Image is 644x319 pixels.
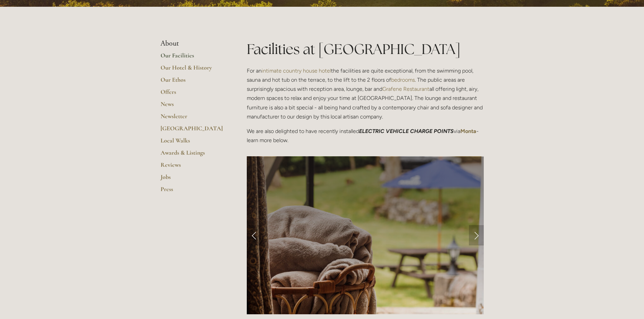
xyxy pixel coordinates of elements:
[247,66,484,121] p: For an the facilities are quite exceptional, from the swimming pool, sauna and hot tub on the ter...
[161,125,225,137] a: [GEOGRAPHIC_DATA]
[262,68,331,74] a: intimate country house hotel
[460,128,476,134] a: Monta
[161,112,225,125] a: Newsletter
[247,39,484,59] h1: Facilities at [GEOGRAPHIC_DATA]
[469,225,484,245] a: Next Slide
[161,52,225,64] a: Our Facilities
[161,100,225,112] a: News
[161,173,225,185] a: Jobs
[161,185,225,197] a: Press
[359,128,454,134] em: ELECTRIC VEHICLE CHARGE POINTS
[161,88,225,100] a: Offers
[161,137,225,149] a: Local Walks
[382,86,429,92] a: Grafene Restaurant
[161,149,225,161] a: Awards & Listings
[247,225,262,245] a: Previous Slide
[161,39,225,48] li: About
[161,64,225,76] a: Our Hotel & History
[161,76,225,88] a: Our Ethos
[391,77,415,83] a: bedrooms
[247,127,484,145] p: We are also delighted to have recently installed via - learn more below.
[161,161,225,173] a: Reviews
